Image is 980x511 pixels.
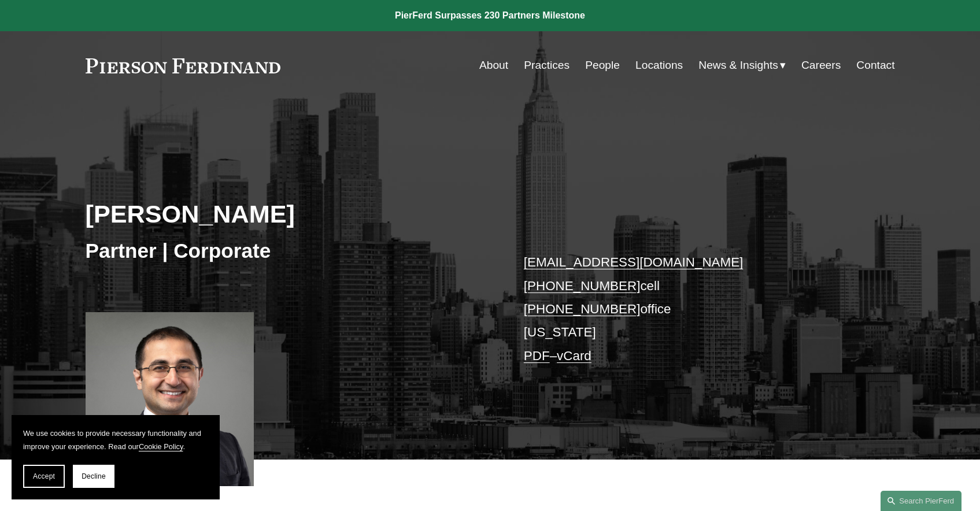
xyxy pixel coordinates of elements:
span: Decline [82,472,106,480]
a: Careers [801,54,841,76]
a: PDF [524,349,550,363]
a: [PHONE_NUMBER] [524,279,641,293]
a: [EMAIL_ADDRESS][DOMAIN_NAME] [524,255,743,269]
span: Accept [33,472,55,480]
section: Cookie banner [12,415,220,499]
a: folder dropdown [698,54,786,76]
a: Cookie Policy [139,442,183,451]
a: [PHONE_NUMBER] [524,302,641,316]
span: News & Insights [698,55,778,76]
h3: Partner | Corporate [86,238,490,264]
a: About [479,54,508,76]
a: Locations [635,54,683,76]
a: Contact [856,54,894,76]
a: Search this site [881,491,961,511]
a: Practices [524,54,569,76]
p: We use cookies to provide necessary functionality and improve your experience. Read our . [23,427,208,453]
button: Decline [73,465,114,488]
button: Accept [23,465,65,488]
h2: [PERSON_NAME] [86,199,490,229]
a: vCard [557,349,591,363]
p: cell office [US_STATE] – [524,251,861,368]
a: People [585,54,620,76]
